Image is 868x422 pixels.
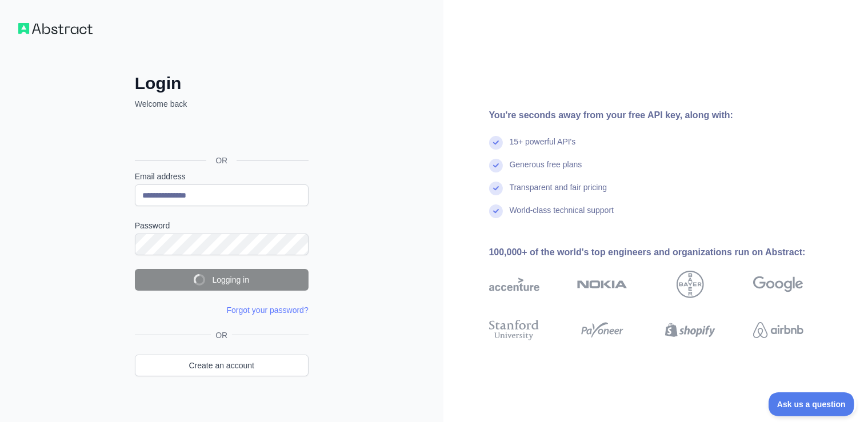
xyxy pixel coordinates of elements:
div: 15+ powerful API's [510,136,576,159]
div: Transparent and fair pricing [510,182,607,204]
img: airbnb [753,317,803,343]
img: check mark [489,204,503,218]
img: google [753,271,803,298]
img: payoneer [577,317,627,343]
iframe: Sign in with Google Button [129,122,312,147]
h2: Login [135,73,309,94]
div: World-class technical support [510,204,614,227]
img: check mark [489,136,503,150]
img: Workflow [18,23,93,34]
img: bayer [677,271,704,298]
div: Sign in with Google. Opens in new tab [135,122,306,147]
a: Create an account [135,355,309,376]
div: 100,000+ of the world's top engineers and organizations run on Abstract: [489,246,840,259]
a: Forgot your password? [227,306,309,315]
label: Password [135,220,309,231]
img: check mark [489,159,503,172]
img: shopify [665,317,715,343]
button: Logging in [135,269,309,291]
img: accenture [489,271,539,298]
div: Generous free plans [510,159,582,182]
p: Welcome back [135,98,309,110]
img: nokia [577,271,627,298]
span: OR [211,329,232,341]
img: stanford university [489,317,539,343]
label: Email address [135,171,309,182]
div: You're seconds away from your free API key, along with: [489,108,840,122]
span: OR [206,155,237,166]
img: check mark [489,182,503,195]
iframe: Toggle Customer Support [769,392,857,416]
